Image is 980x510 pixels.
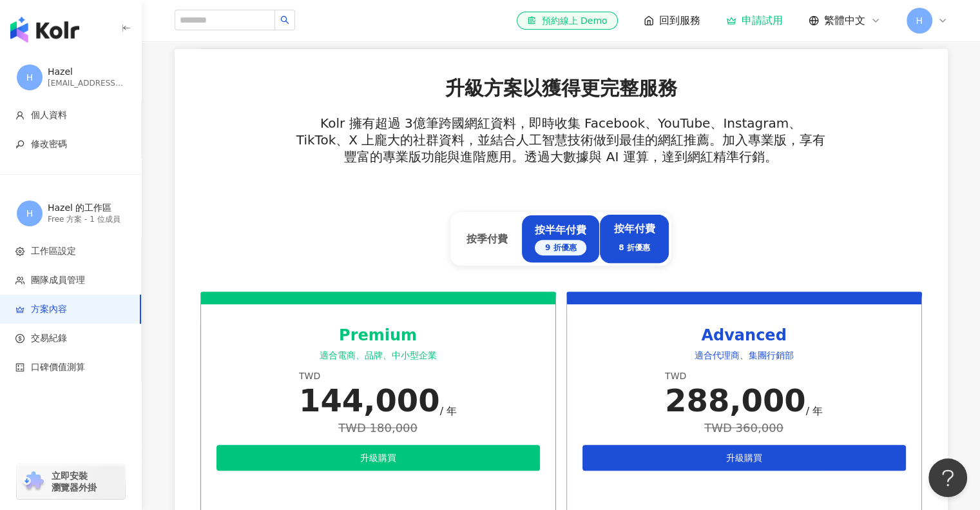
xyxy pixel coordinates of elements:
p: 升級方案以獲得更完整服務 [445,75,677,102]
img: chrome extension [21,471,46,492]
span: 修改密碼 [31,138,67,151]
div: Hazel 的工作區 [48,202,125,215]
p: Kolr 擁有超過 3億筆跨國網紅資料，即時收集 Facebook、YouTube、Instagram、TikTok、X 上龐大的社群資料，並結合人工智慧技術做到最佳的網紅推薦。加入專業版，享有... [295,115,827,165]
iframe: Help Scout Beacon - Open [928,458,967,497]
div: TWD 360,000 [665,421,823,435]
span: 立即安裝 瀏覽器外掛 [52,470,97,493]
span: H [26,70,34,84]
span: 個人資料 [31,109,67,122]
div: 按季付費 [466,232,508,246]
div: TWD [299,370,457,383]
a: 申請試用 [726,14,783,27]
span: 方案內容 [31,303,67,316]
span: 適合代理商、集團行銷部 [695,350,794,360]
img: logo [10,17,79,43]
span: 繁體中文 [824,14,865,28]
span: dollar [15,334,24,343]
div: 預約線上 Demo [527,14,607,27]
a: chrome extension立即安裝 瀏覽器外掛 [17,464,125,499]
span: 申請試用 [360,484,396,494]
span: H [916,14,923,28]
div: 按年付費 [613,222,655,257]
span: 團隊成員管理 [31,274,85,287]
div: TWD [665,370,823,383]
div: / 年 [440,404,457,418]
div: 288,000 [665,382,806,418]
span: search [280,15,289,25]
span: user [15,111,24,120]
button: 升級購買 [216,445,540,471]
span: 回到服務 [659,14,700,28]
div: Advanced [582,325,906,347]
span: 口碑價值測算 [31,361,85,374]
button: 申請試用 [582,476,906,502]
span: 申請試用 [726,484,762,494]
div: Premium [216,325,540,347]
div: Hazel [48,66,125,79]
span: 工作區設定 [31,245,76,258]
div: TWD 180,000 [299,421,457,435]
div: 144,000 [299,382,440,418]
span: key [15,140,24,149]
div: 8 折優惠 [613,239,655,257]
span: calculator [15,363,24,372]
div: 9 折優惠 [535,240,586,255]
div: / 年 [806,404,823,418]
div: Free 方案 - 1 位成員 [48,214,125,225]
span: 升級購買 [726,453,762,463]
div: 按半年付費 [535,223,586,255]
a: 預約線上 Demo [517,12,617,30]
span: 升級購買 [360,453,396,463]
span: 適合電商、品牌、中小型企業 [320,350,437,360]
a: 回到服務 [644,14,700,28]
span: H [26,206,34,221]
button: 申請試用 [216,476,540,502]
button: 升級購買 [582,445,906,471]
span: 交易紀錄 [31,332,67,345]
div: [EMAIL_ADDRESS][DOMAIN_NAME] [48,78,125,89]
